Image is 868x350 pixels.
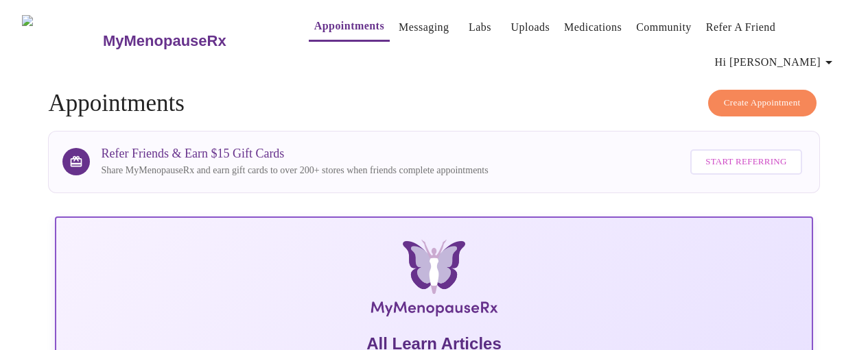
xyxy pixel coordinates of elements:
[708,90,817,116] button: Create Appointment
[101,17,281,65] a: MyMenopauseRx
[48,90,819,117] h4: Appointments
[564,18,622,37] a: Medications
[506,14,556,41] button: Uploads
[103,32,226,50] h3: MyMenopauseRx
[22,15,101,66] img: MyMenopauseRx Logo
[705,154,786,170] span: Start Referring
[469,18,491,37] a: Labs
[101,164,488,177] p: Share MyMenopauseRx and earn gift cards to over 200+ stores when friends complete appointments
[559,14,627,41] button: Medications
[715,53,837,72] span: Hi [PERSON_NAME]
[701,14,782,41] button: Refer a Friend
[314,16,384,36] a: Appointments
[631,14,697,41] button: Community
[101,147,488,161] h3: Refer Friends & Earn $15 Gift Cards
[511,18,550,37] a: Uploads
[724,95,801,111] span: Create Appointment
[636,18,692,37] a: Community
[706,18,776,37] a: Refer a Friend
[309,12,390,42] button: Appointments
[181,240,686,322] img: MyMenopauseRx Logo
[687,142,805,182] a: Start Referring
[458,14,502,41] button: Labs
[690,149,801,175] button: Start Referring
[393,14,454,41] button: Messaging
[399,18,449,37] a: Messaging
[709,49,843,76] button: Hi [PERSON_NAME]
